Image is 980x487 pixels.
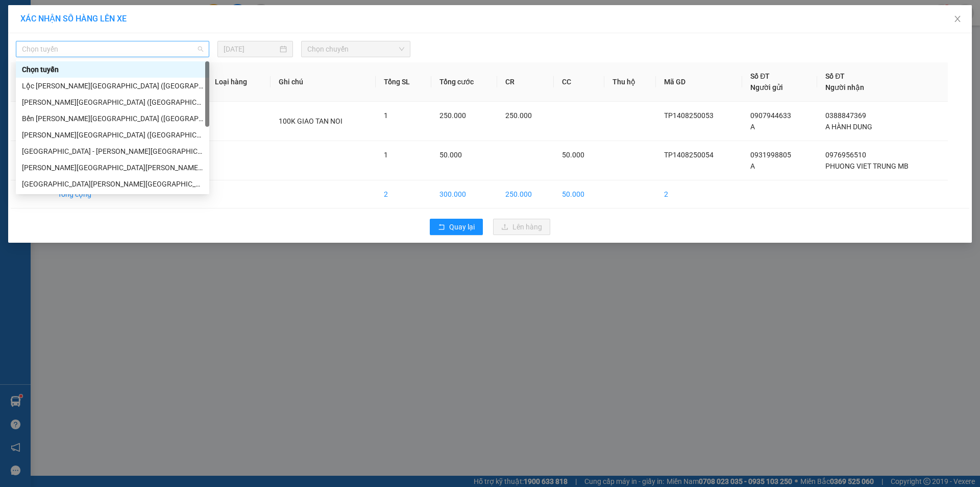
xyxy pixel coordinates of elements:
li: Tên hàng: [102,22,172,42]
b: 400.000 [125,63,171,77]
span: Chọn chuyến [307,41,404,57]
span: 0907944633 [750,111,791,120]
span: 100K GIAO TAN NOI [279,117,342,125]
span: Quay lại [449,221,475,233]
li: CC [102,61,172,80]
div: [PERSON_NAME][GEOGRAPHIC_DATA] ([GEOGRAPHIC_DATA]) [22,129,203,141]
span: Người gửi [750,83,783,91]
div: Chọn tuyến [22,64,203,75]
span: Số ĐT [750,72,770,80]
th: Mã GD [656,62,742,102]
th: Thu hộ [604,62,656,102]
td: 2 [11,141,50,180]
li: SL: [102,41,172,61]
td: 250.000 [497,180,553,208]
div: [PERSON_NAME][GEOGRAPHIC_DATA][PERSON_NAME] - [GEOGRAPHIC_DATA] ([GEOGRAPHIC_DATA]) [22,162,203,173]
li: VP Nhận: [102,3,172,22]
button: Close [943,5,972,34]
li: VP Gửi: [3,67,73,87]
span: 50.000 [562,151,584,159]
div: Quảng Ngãi - Bến Tre (Hàng Hoá) [16,127,209,143]
th: CC [554,62,605,102]
span: 250.000 [439,111,466,120]
div: [PERSON_NAME][GEOGRAPHIC_DATA] ([GEOGRAPHIC_DATA]) [22,97,203,108]
span: 0931998805 [750,151,791,159]
div: Quảng Ngãi - Sài Gòn (Hàng Hoá) [16,94,209,110]
span: 50.000 [439,151,462,159]
div: Quảng Ngãi - Lộc Ninh (Hàng Hóa) [16,159,209,176]
td: 300.000 [431,180,498,208]
span: XÁC NHẬN SỐ HÀNG LÊN XE [20,14,127,24]
span: TP1408250054 [664,151,714,159]
b: 1XE NANG TAY [137,25,221,39]
span: close [953,15,962,23]
span: rollback [438,223,445,231]
span: Số ĐT [825,72,845,80]
td: 2 [376,180,431,208]
div: [GEOGRAPHIC_DATA][PERSON_NAME][GEOGRAPHIC_DATA][PERSON_NAME] ([GEOGRAPHIC_DATA]) [22,178,203,190]
span: 0976956510 [825,151,866,159]
div: Quảng Ngãi - Tây Ninh (Hàng Hoá) [16,176,209,192]
button: rollbackQuay lại [430,219,483,235]
th: Tổng SL [376,62,431,102]
b: VP TÂN PHÚ [30,69,100,84]
div: Sài Gòn - Quảng Ngãi (Hàng Hoá) [16,143,209,159]
span: Chọn tuyến [22,41,203,57]
span: : [123,66,171,76]
th: Tổng cước [431,62,498,102]
span: TP1408250053 [664,111,714,120]
div: Bến [PERSON_NAME][GEOGRAPHIC_DATA] ([GEOGRAPHIC_DATA]) [22,113,203,124]
span: A [750,123,755,131]
div: Bến Tre - Quảng Ngãi (Hàng Hoá) [16,110,209,127]
span: 1 [384,151,388,159]
button: uploadLên hàng [493,219,550,235]
div: Chọn tuyến [16,61,209,78]
span: PHUONG VIET TRUNG MB [825,162,909,170]
td: 1 [11,102,50,141]
th: STT [11,62,50,102]
span: A [750,162,755,170]
span: Người nhận [825,83,864,91]
td: 2 [656,180,742,208]
b: Công ty TNHH MTV DV-VT [PERSON_NAME] [3,5,80,65]
td: 50.000 [554,180,605,208]
span: 250.000 [505,111,532,120]
span: 1 [384,111,388,120]
th: CR [497,62,553,102]
td: Tổng cộng [50,180,132,208]
th: Ghi chú [271,62,376,102]
span: 0388847369 [825,111,866,120]
div: [GEOGRAPHIC_DATA] - [PERSON_NAME][GEOGRAPHIC_DATA][PERSON_NAME] ([GEOGRAPHIC_DATA]) [22,146,203,157]
div: Lộc Ninh - Quảng Ngãi (Hàng Hóa) [16,78,209,94]
input: 14/08/2025 [224,43,278,55]
b: VP BÀ ĐẠT [136,5,198,19]
div: Lộc [PERSON_NAME][GEOGRAPHIC_DATA] ([GEOGRAPHIC_DATA]) [22,80,203,91]
span: A HÀNH DUNG [825,123,872,131]
th: Loại hàng [207,62,271,102]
